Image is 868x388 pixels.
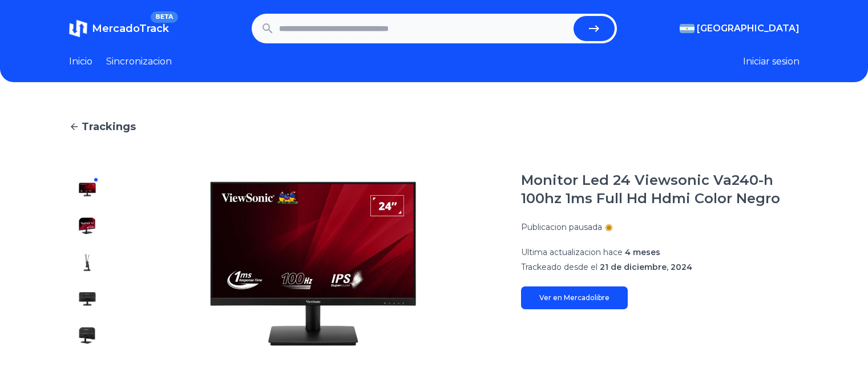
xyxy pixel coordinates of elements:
span: Trackings [82,119,136,135]
a: Ver en Mercadolibre [521,286,628,309]
span: 21 de diciembre, 2024 [600,262,692,272]
img: Monitor Led 24 Viewsonic Va240-h 100hz 1ms Full Hd Hdmi Color Negro [78,217,96,235]
span: MercadoTrack [92,22,169,35]
img: Monitor Led 24 Viewsonic Va240-h 100hz 1ms Full Hd Hdmi Color Negro [128,171,498,354]
span: Ultima actualizacion hace [521,247,623,257]
span: 4 meses [625,247,660,257]
button: Iniciar sesion [743,55,800,68]
img: Monitor Led 24 Viewsonic Va240-h 100hz 1ms Full Hd Hdmi Color Negro [78,326,96,345]
a: MercadoTrackBETA [69,19,169,38]
a: Trackings [69,119,800,135]
a: Inicio [69,55,92,68]
span: Trackeado desde el [521,262,597,272]
img: Monitor Led 24 Viewsonic Va240-h 100hz 1ms Full Hd Hdmi Color Negro [78,290,96,308]
p: Publicacion pausada [521,221,602,233]
img: Monitor Led 24 Viewsonic Va240-h 100hz 1ms Full Hd Hdmi Color Negro [78,253,96,272]
span: [GEOGRAPHIC_DATA] [697,22,800,35]
img: MercadoTrack [69,19,87,38]
span: BETA [151,11,177,23]
a: Sincronizacion [106,55,172,68]
button: [GEOGRAPHIC_DATA] [680,22,800,35]
img: Argentina [680,24,695,33]
h1: Monitor Led 24 Viewsonic Va240-h 100hz 1ms Full Hd Hdmi Color Negro [521,171,800,208]
img: Monitor Led 24 Viewsonic Va240-h 100hz 1ms Full Hd Hdmi Color Negro [78,180,96,199]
